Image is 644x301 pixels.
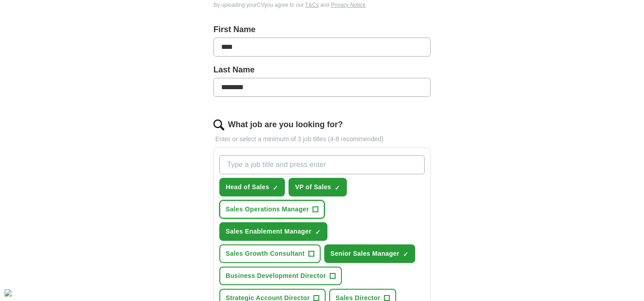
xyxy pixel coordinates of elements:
span: Head of Sales [226,182,269,192]
span: ✓ [403,251,408,258]
button: Sales Enablement Manager✓ [219,222,327,241]
button: Sales Growth Consultant [219,244,321,263]
a: Privacy Notice [331,2,366,8]
label: First Name [213,24,431,36]
span: ✓ [315,229,321,236]
span: VP of Sales [295,182,331,192]
label: What job are you looking for? [228,119,343,131]
span: ✓ [335,184,340,191]
span: ✓ [273,184,278,191]
span: Senior Sales Manager [331,249,400,258]
button: Head of Sales✓ [219,178,285,196]
span: Sales Growth Consultant [226,249,305,258]
img: search.png [213,119,224,130]
label: Last Name [213,64,431,76]
span: Business Development Director [226,271,326,281]
input: Type a job title and press enter [219,155,425,174]
div: Cookie consent button [5,289,12,296]
span: Sales Enablement Manager [226,227,312,236]
a: T&Cs [305,2,319,8]
span: Sales Operations Manager [226,205,309,214]
button: Senior Sales Manager✓ [324,244,416,263]
p: Enter or select a minimum of 3 job titles (4-8 recommended) [213,134,431,144]
button: VP of Sales✓ [289,178,347,196]
div: By uploading your CV you agree to our and . [213,1,431,9]
button: Business Development Director [219,267,342,285]
button: Sales Operations Manager [219,200,325,219]
img: Cookie%20settings [5,289,12,296]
